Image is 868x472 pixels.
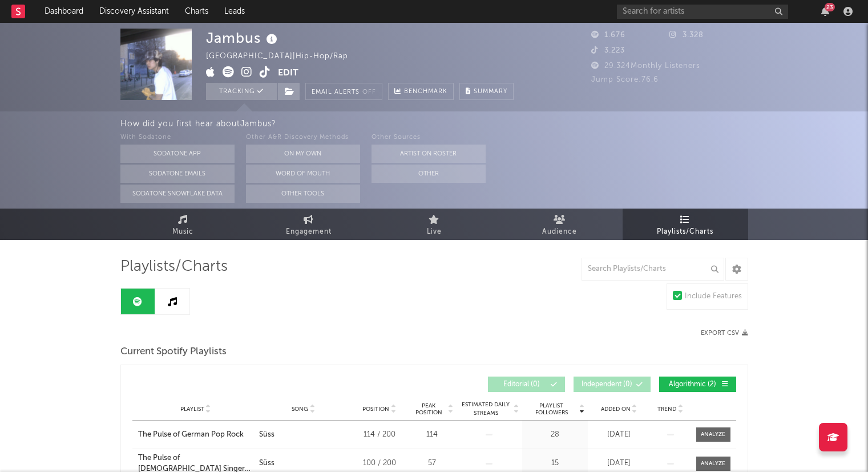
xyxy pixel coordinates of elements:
button: Export CSV [701,330,748,337]
button: Editorial(0) [488,377,565,392]
div: 15 [525,458,585,469]
a: Engagement [246,209,372,240]
span: Song [292,406,308,413]
a: Music [120,209,246,240]
div: 28 [525,429,585,441]
span: Playlist [180,406,204,413]
button: Email AlertsOff [305,83,382,100]
button: Other Tools [246,185,360,203]
button: Artist on Roster [372,145,486,163]
a: Benchmark [388,83,454,100]
a: The Pulse of German Pop Rock [138,429,253,441]
div: 23 [825,3,835,11]
div: Jambus [206,29,280,47]
span: 3.328 [669,31,704,39]
div: 114 [411,429,454,441]
button: Tracking [206,83,277,100]
button: Edit [278,66,298,81]
a: Playlists/Charts [623,209,748,240]
span: Estimated Daily Streams [459,401,512,418]
button: 23 [821,7,829,16]
span: Playlists/Charts [120,260,228,274]
span: Independent ( 0 ) [581,381,633,388]
div: Süss [259,458,274,469]
span: Playlist Followers [525,402,578,416]
span: Algorithmic ( 2 ) [667,381,719,388]
span: Added On [601,406,631,413]
span: Current Spotify Playlists [120,345,227,359]
button: Word Of Mouth [246,165,360,183]
div: [DATE] [591,429,648,441]
span: Summary [474,89,507,95]
span: Peak Position [411,402,447,416]
span: Trend [657,406,676,413]
span: Audience [542,225,577,239]
input: Search Playlists/Charts [582,258,724,281]
div: Other A&R Discovery Methods [246,131,360,145]
button: Algorithmic(2) [659,377,736,392]
span: Benchmark [404,85,447,99]
span: Engagement [286,225,332,239]
button: Sodatone Emails [120,165,235,183]
div: Include Features [685,290,742,303]
em: Off [362,89,376,95]
div: Süss [259,429,274,441]
div: With Sodatone [120,131,235,145]
button: On My Own [246,145,360,163]
span: 3.223 [591,47,625,54]
span: Music [172,225,193,239]
span: Editorial ( 0 ) [495,381,548,388]
button: Sodatone App [120,145,235,163]
span: 29.324 Monthly Listeners [591,62,700,70]
span: Live [427,225,442,239]
a: Live [372,209,497,240]
div: 114 / 200 [354,429,405,441]
span: Jump Score: 76.6 [591,76,659,83]
div: Other Sources [372,131,486,145]
div: [GEOGRAPHIC_DATA] | Hip-Hop/Rap [206,50,361,63]
span: Position [362,406,389,413]
button: Other [372,165,486,183]
button: Sodatone Snowflake Data [120,185,235,203]
div: The Pulse of German Pop Rock [138,429,244,441]
button: Summary [459,83,514,100]
button: Independent(0) [574,377,651,392]
span: Playlists/Charts [657,225,713,239]
a: Audience [497,209,623,240]
span: 1.676 [591,31,625,39]
input: Search for artists [617,5,788,19]
div: 100 / 200 [354,458,405,469]
div: [DATE] [591,458,648,469]
div: 57 [411,458,454,469]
